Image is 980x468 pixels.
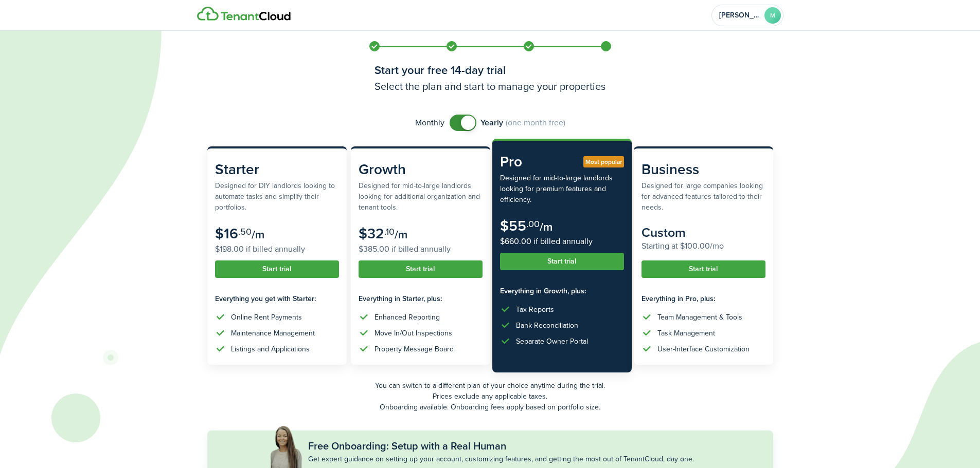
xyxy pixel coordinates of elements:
button: Start trial [642,260,765,278]
subscription-pricing-card-title: Business [642,159,765,180]
subscription-pricing-card-price-cents: .10 [384,225,395,238]
subscription-pricing-card-features-title: Everything you get with Starter: [215,293,339,304]
subscription-pricing-card-price-amount: $16 [215,223,238,244]
subscription-pricing-card-description: Designed for mid-to-large landlords looking for additional organization and tenant tools. [359,180,483,213]
div: Move In/Out Inspections [375,328,452,339]
div: Online Rent Payments [231,312,302,323]
subscription-pricing-card-price-cents: .50 [238,225,252,238]
div: Team Management & Tools [657,312,742,323]
subscription-pricing-card-price-period: /m [252,226,264,243]
button: Start trial [359,260,483,278]
div: Maintenance Management [231,328,315,339]
p: You can switch to a different plan of your choice anytime during the trial. Prices exclude any ap... [207,380,773,413]
button: Start trial [500,253,624,270]
subscription-pricing-card-features-title: Everything in Starter, plus: [359,293,483,304]
h1: Start your free 14-day trial [375,62,606,79]
img: Logo [197,7,291,21]
h3: Select the plan and start to manage your properties [375,79,606,94]
div: Task Management [657,328,715,339]
span: Melissa [719,12,760,19]
subscription-pricing-card-description: Designed for DIY landlords looking to automate tasks and simplify their portfolios. [215,180,339,213]
subscription-pricing-card-features-title: Everything in Growth, plus: [500,286,624,296]
div: Separate Owner Portal [516,336,588,347]
button: Open menu [711,5,783,26]
avatar-text: M [764,7,781,24]
subscription-pricing-card-title: Growth [359,159,483,180]
subscription-pricing-card-price-amount: Custom [642,223,686,242]
subscription-pricing-card-price-annual: $385.00 if billed annually [359,243,483,255]
subscription-pricing-card-description: Designed for large companies looking for advanced features tailored to their needs. [642,180,765,213]
subscription-pricing-card-price-annual: $660.00 if billed annually [500,235,624,248]
subscription-pricing-banner-description: Get expert guidance on setting up your account, customizing features, and getting the most out of... [308,454,694,464]
subscription-pricing-banner-title: Free Onboarding: Setup with a Real Human [308,438,506,454]
div: User-Interface Customization [657,344,750,354]
subscription-pricing-card-features-title: Everything in Pro, plus: [642,293,765,304]
span: Most popular [585,157,622,166]
subscription-pricing-card-price-annual: $198.00 if billed annually [215,243,339,255]
div: Bank Reconciliation [516,320,578,331]
button: Start trial [215,260,339,278]
subscription-pricing-card-title: Starter [215,159,339,180]
div: Property Message Board [375,344,454,354]
subscription-pricing-card-price-period: /m [395,226,407,243]
subscription-pricing-card-price-amount: $32 [359,223,384,244]
subscription-pricing-card-price-annual: Starting at $100.00/mo [642,240,765,252]
subscription-pricing-card-title: Pro [500,151,624,173]
div: Listings and Applications [231,344,310,354]
div: Enhanced Reporting [375,312,440,323]
span: Monthly [415,117,444,129]
subscription-pricing-card-price-amount: $55 [500,215,526,236]
subscription-pricing-card-description: Designed for mid-to-large landlords looking for premium features and efficiency. [500,173,624,205]
div: Tax Reports [516,304,554,315]
subscription-pricing-card-price-period: /m [540,218,553,235]
subscription-pricing-card-price-cents: .00 [526,217,540,231]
